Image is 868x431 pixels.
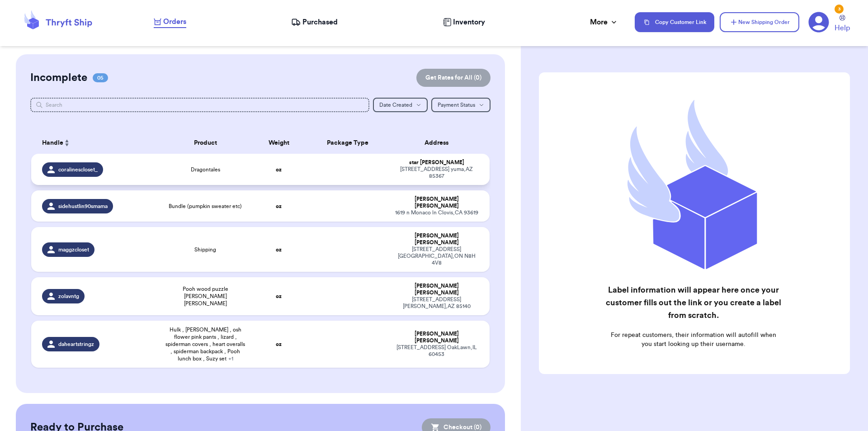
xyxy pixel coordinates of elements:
div: [PERSON_NAME] [PERSON_NAME] [394,283,479,296]
span: zolavntg [58,293,79,300]
strong: oz [276,247,282,252]
div: [PERSON_NAME] [PERSON_NAME] [394,232,479,246]
th: Address [389,132,490,154]
span: coralinescloset_ [58,166,98,173]
span: Shipping [194,246,216,253]
th: Weight [251,132,307,154]
span: + 1 [228,356,233,361]
span: Hulk , [PERSON_NAME] , osh flower pink pants , lizard , spiderman covers , heart overalls , spide... [165,326,246,362]
strong: oz [276,167,282,172]
a: Help [835,15,850,33]
span: 05 [93,73,108,82]
span: sidehustlin90smama [58,203,108,210]
th: Package Type [306,132,389,154]
span: Date Created [379,102,412,108]
button: Sort ascending [63,137,71,148]
div: More [590,17,618,28]
a: 3 [808,12,829,33]
strong: oz [276,204,282,209]
div: [STREET_ADDRESS] OakLawn , IL 60453 [394,344,479,358]
h2: Label information will appear here once your customer fills out the link or you create a label fr... [605,284,782,322]
a: Orders [154,16,186,28]
div: star [PERSON_NAME] [394,159,479,166]
div: [STREET_ADDRESS] [PERSON_NAME] , AZ 85140 [394,296,479,310]
a: Purchased [291,17,338,28]
th: Product [160,132,251,154]
span: Orders [163,16,186,27]
span: Payment Status [438,102,475,108]
strong: oz [276,294,282,299]
div: [PERSON_NAME] [PERSON_NAME] [394,331,479,344]
span: Purchased [302,17,338,28]
span: Inventory [453,17,485,28]
span: maggzcloset [58,246,89,253]
button: Date Created [373,98,428,112]
h2: Incomplete [30,71,87,85]
span: Dragontales [191,166,220,173]
div: 3 [835,5,844,14]
button: Get Rates for All (0) [416,69,491,87]
span: Help [835,23,850,33]
a: Inventory [443,17,485,28]
span: Handle [42,138,63,148]
div: 1619 n Monaco ln Clovis , CA 93619 [394,209,479,216]
span: daheartstringz [58,341,94,348]
span: Pooh wood puzzle [PERSON_NAME] [PERSON_NAME] [165,285,246,307]
span: Bundle (pumpkin sweater etc) [169,203,242,210]
button: Copy Customer Link [635,12,714,32]
button: New Shipping Order [720,12,799,32]
div: [PERSON_NAME] [PERSON_NAME] [394,196,479,209]
div: [STREET_ADDRESS] yuma , AZ 85367 [394,166,479,180]
strong: oz [276,341,282,347]
button: Payment Status [431,98,491,112]
input: Search [30,98,370,112]
div: [STREET_ADDRESS] [GEOGRAPHIC_DATA] , ON N8H 4V8 [394,246,479,266]
p: For repeat customers, their information will autofill when you start looking up their username. [605,331,782,349]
